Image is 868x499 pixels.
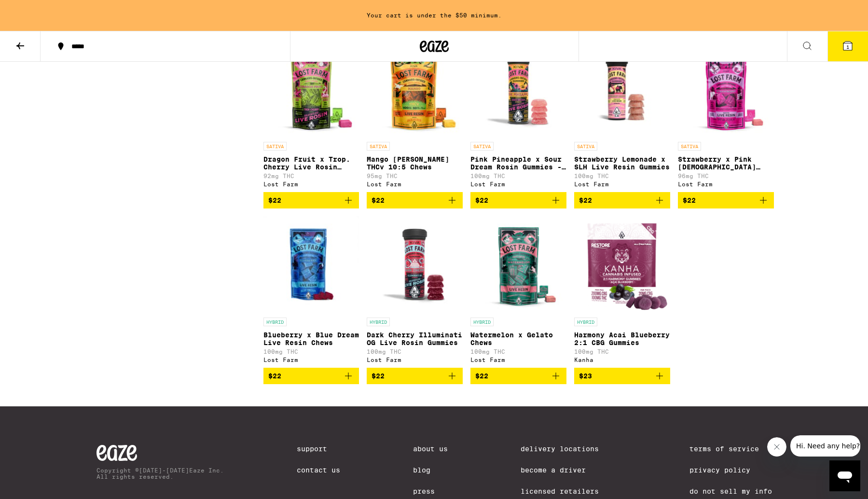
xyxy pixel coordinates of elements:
button: Add to bag [367,192,463,208]
a: Privacy Policy [689,466,772,474]
img: Lost Farm - Dragon Fruit x Trop. Cherry Live Rosin Chews [263,41,359,137]
a: Blog [413,466,448,474]
iframe: Button to launch messaging window [829,460,860,491]
iframe: Message from company [790,435,860,457]
a: Licensed Retailers [521,487,616,495]
a: Open page for Strawberry Lemonade x SLH Live Resin Gummies from Lost Farm [574,41,670,192]
div: Lost Farm [470,181,566,187]
p: HYBRID [470,318,494,326]
p: Copyright © [DATE]-[DATE] Eaze Inc. All rights reserved. [96,467,224,480]
p: 92mg THC [263,173,359,179]
span: $22 [475,196,488,204]
p: Watermelon x Gelato Chews [470,331,566,347]
p: 100mg THC [574,173,670,179]
p: 95mg THC [367,173,463,179]
p: 100mg THC [263,348,359,355]
span: 1 [846,44,849,50]
div: Lost Farm [367,181,463,187]
a: Open page for Harmony Acai Blueberry 2:1 CBG Gummies from Kanha [574,216,670,368]
p: Strawberry x Pink [DEMOGRAPHIC_DATA] Live Resin Chews - 100mg [678,155,774,171]
p: HYBRID [367,318,390,326]
p: Strawberry Lemonade x SLH Live Resin Gummies [574,155,670,171]
img: Lost Farm - Watermelon x Gelato Chews [470,216,566,313]
button: Add to bag [263,368,359,384]
button: Add to bag [678,192,774,208]
div: Lost Farm [263,357,359,363]
div: Lost Farm [263,181,359,187]
div: Lost Farm [367,357,463,363]
img: Kanha - Harmony Acai Blueberry 2:1 CBG Gummies [575,216,669,313]
a: Open page for Dragon Fruit x Trop. Cherry Live Rosin Chews from Lost Farm [263,41,359,192]
iframe: Close message [767,437,786,457]
span: $22 [579,196,592,204]
button: Add to bag [574,368,670,384]
button: Add to bag [470,192,566,208]
span: $22 [683,196,696,204]
p: HYBRID [263,318,287,326]
span: $22 [268,196,281,204]
div: Lost Farm [470,357,566,363]
a: Do Not Sell My Info [689,487,772,495]
img: Lost Farm - Pink Pineapple x Sour Dream Rosin Gummies - 100mg [470,41,566,137]
p: Pink Pineapple x Sour Dream Rosin Gummies - 100mg [470,155,566,171]
p: SATIVA [367,142,390,151]
p: 100mg THC [367,348,463,355]
p: Dragon Fruit x Trop. Cherry Live Rosin Chews [263,155,359,171]
a: Open page for Pink Pineapple x Sour Dream Rosin Gummies - 100mg from Lost Farm [470,41,566,192]
p: Dark Cherry Illuminati OG Live Rosin Gummies [367,331,463,347]
a: Open page for Strawberry x Pink Jesus Live Resin Chews - 100mg from Lost Farm [678,41,774,192]
a: About Us [413,445,448,453]
span: $22 [372,372,385,380]
p: 100mg THC [470,348,566,355]
p: SATIVA [470,142,494,151]
a: Support [297,445,340,453]
a: Delivery Locations [521,445,616,453]
button: 1 [827,31,868,61]
p: Blueberry x Blue Dream Live Resin Chews [263,331,359,347]
p: 100mg THC [574,348,670,355]
a: Open page for Dark Cherry Illuminati OG Live Rosin Gummies from Lost Farm [367,216,463,368]
button: Add to bag [574,192,670,208]
span: $22 [268,372,281,380]
a: Press [413,487,448,495]
span: $23 [579,372,592,380]
button: Add to bag [263,192,359,208]
div: Lost Farm [574,181,670,187]
p: 100mg THC [470,173,566,179]
img: Lost Farm - Blueberry x Blue Dream Live Resin Chews [263,216,359,313]
img: Lost Farm - Strawberry x Pink Jesus Live Resin Chews - 100mg [678,41,774,137]
button: Add to bag [367,368,463,384]
span: $22 [372,196,385,204]
img: Lost Farm - Mango Jack Herer THCv 10:5 Chews [367,41,463,137]
img: Lost Farm - Dark Cherry Illuminati OG Live Rosin Gummies [367,216,463,313]
a: Open page for Blueberry x Blue Dream Live Resin Chews from Lost Farm [263,216,359,368]
a: Open page for Watermelon x Gelato Chews from Lost Farm [470,216,566,368]
a: Open page for Mango Jack Herer THCv 10:5 Chews from Lost Farm [367,41,463,192]
p: SATIVA [678,142,701,151]
p: 96mg THC [678,173,774,179]
div: Kanha [574,357,670,363]
a: Terms of Service [689,445,772,453]
p: SATIVA [263,142,287,151]
img: Lost Farm - Strawberry Lemonade x SLH Live Resin Gummies [574,41,670,137]
p: HYBRID [574,318,597,326]
p: SATIVA [574,142,597,151]
p: Harmony Acai Blueberry 2:1 CBG Gummies [574,331,670,347]
button: Add to bag [470,368,566,384]
a: Contact Us [297,466,340,474]
p: Mango [PERSON_NAME] THCv 10:5 Chews [367,155,463,171]
a: Become a Driver [521,466,616,474]
span: $22 [475,372,488,380]
div: Lost Farm [678,181,774,187]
